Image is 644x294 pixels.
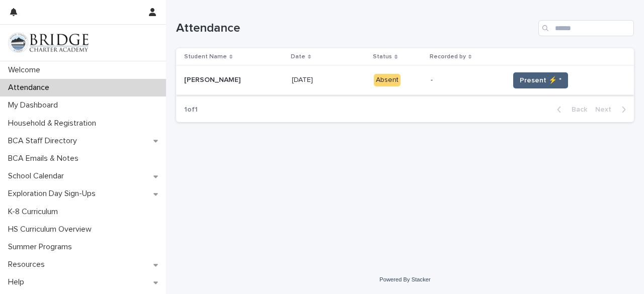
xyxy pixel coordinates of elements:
span: Next [595,106,617,113]
p: Help [4,277,32,287]
p: School Calendar [4,171,72,181]
p: Date [291,51,305,62]
p: 1 of 1 [176,97,206,122]
p: Status [373,51,392,62]
h1: Attendance [176,21,534,36]
p: BCA Staff Directory [4,136,85,146]
p: K-8 Curriculum [4,207,66,217]
p: Exploration Day Sign-Ups [4,189,104,199]
p: Household & Registration [4,119,104,128]
span: Present ⚡ * [520,75,561,85]
p: Resources [4,260,53,269]
a: Powered By Stacker [379,276,430,282]
p: Welcome [4,65,48,75]
button: Next [591,105,634,114]
img: V1C1m3IdTEidaUdm9Hs0 [8,33,89,53]
p: Attendance [4,83,57,92]
p: [DATE] [292,74,315,84]
span: Back [566,106,587,113]
button: Back [549,105,591,114]
tr: [PERSON_NAME][PERSON_NAME] [DATE][DATE] Absent-Present ⚡ * [176,66,634,95]
input: Search [538,20,634,36]
p: - [431,76,501,84]
button: Present ⚡ * [513,72,568,88]
p: My Dashboard [4,101,66,110]
p: Recorded by [430,51,466,62]
p: Summer Programs [4,242,80,252]
div: Absent [374,74,400,86]
p: Student Name [184,51,227,62]
p: BCA Emails & Notes [4,154,87,163]
p: HS Curriculum Overview [4,225,100,234]
p: [PERSON_NAME] [184,74,243,84]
